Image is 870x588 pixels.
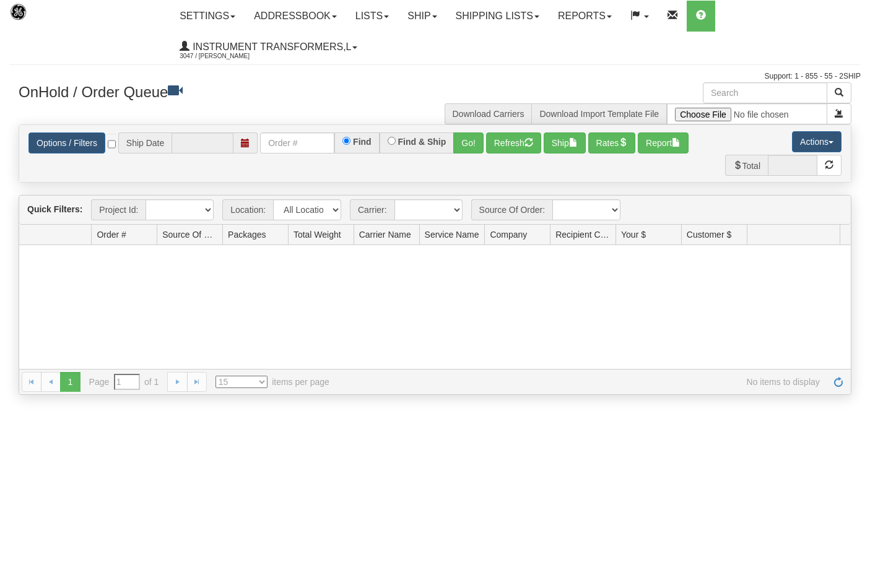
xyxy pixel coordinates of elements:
[89,374,159,390] span: Page of 1
[180,50,272,63] span: 3047 / [PERSON_NAME]
[170,32,367,63] a: Instrument Transformers,L 3047 / [PERSON_NAME]
[829,372,848,392] a: Refresh
[621,228,646,241] span: Your $
[638,132,689,153] button: Report
[27,203,82,215] label: Quick Filters:
[425,228,479,241] span: Service Name
[19,82,426,100] h3: OnHold / Order Queue
[453,132,484,153] button: Go!
[555,228,611,241] span: Recipient Country
[350,199,394,220] span: Carrier:
[353,137,372,146] label: Find
[228,228,266,241] span: Packages
[544,132,586,153] button: Ship
[359,228,411,241] span: Carrier Name
[97,228,126,241] span: Order #
[490,228,527,241] span: Company
[215,376,329,388] span: items per page
[9,3,72,35] img: logo3047.jpg
[549,1,621,32] a: Reports
[703,82,827,103] input: Search
[170,1,245,32] a: Settings
[118,132,172,153] span: Ship Date
[588,132,636,153] button: Rates
[28,132,105,153] a: Options / Filters
[260,132,334,153] input: Order #
[486,132,541,153] button: Refresh
[687,228,731,241] span: Customer $
[446,1,549,32] a: Shipping lists
[9,71,861,82] div: Support: 1 - 855 - 55 - 2SHIP
[792,131,842,152] button: Actions
[189,41,351,52] span: Instrument Transformers,L
[827,82,851,103] button: Search
[19,196,851,225] div: grid toolbar
[222,199,273,220] span: Location:
[398,1,446,32] a: Ship
[91,199,146,220] span: Project Id:
[162,228,217,241] span: Source Of Order
[725,155,768,176] span: Total
[346,1,398,32] a: Lists
[294,228,341,241] span: Total Weight
[347,376,820,388] span: No items to display
[539,109,659,119] a: Download Import Template File
[471,199,553,220] span: Source Of Order:
[398,137,446,146] label: Find & Ship
[60,372,80,392] span: 1
[667,103,827,124] input: Import
[453,109,524,119] a: Download Carriers
[245,1,346,32] a: Addressbook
